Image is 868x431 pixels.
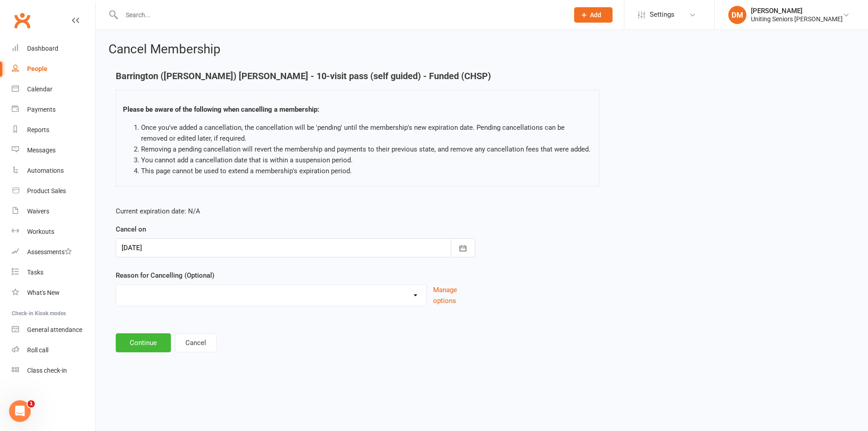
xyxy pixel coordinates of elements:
a: Class kiosk mode [12,360,95,381]
div: Automations [27,167,64,174]
button: Add [574,7,613,23]
div: Workouts [27,228,54,235]
div: [PERSON_NAME] [751,7,843,15]
div: Roll call [27,346,48,354]
li: Once you've added a cancellation, the cancellation will be 'pending' until the membership's new e... [141,122,592,144]
span: 1 [28,400,35,407]
strong: Please be aware of the following when cancelling a membership: [123,105,319,114]
a: People [12,59,95,79]
label: Cancel on [116,224,146,235]
span: Settings [650,5,675,25]
a: Product Sales [12,181,95,201]
div: Waivers [27,208,49,215]
p: Current expiration date: N/A [116,206,475,217]
li: This page cannot be used to extend a membership's expiration period. [141,166,592,176]
div: Dashboard [27,45,58,52]
li: Removing a pending cancellation will revert the membership and payments to their previous state, ... [141,144,592,155]
a: General attendance kiosk mode [12,320,95,340]
button: Manage options [433,284,475,306]
a: Roll call [12,340,95,360]
a: Clubworx [11,9,33,32]
a: Assessments [12,242,95,262]
div: Reports [27,126,49,133]
input: Search... [119,9,562,21]
div: People [27,65,47,72]
div: Payments [27,106,56,113]
div: Messages [27,147,56,154]
a: Messages [12,140,95,161]
div: General attendance [27,326,82,333]
div: What's New [27,289,60,296]
button: Continue [116,333,171,352]
li: You cannot add a cancellation date that is within a suspension period. [141,155,592,166]
div: Uniting Seniors [PERSON_NAME] [751,15,843,23]
button: Cancel [175,333,217,352]
a: Automations [12,161,95,181]
a: What's New [12,283,95,303]
label: Reason for Cancelling (Optional) [116,270,214,281]
a: Reports [12,120,95,140]
a: Calendar [12,79,95,99]
a: Tasks [12,262,95,283]
div: Class check-in [27,367,67,374]
div: Product Sales [27,187,66,194]
div: Calendar [27,85,52,93]
a: Payments [12,99,95,120]
a: Workouts [12,222,95,242]
span: Add [590,11,601,19]
a: Dashboard [12,38,95,59]
h4: Barrington ([PERSON_NAME]) [PERSON_NAME] - 10-visit pass (self guided) - Funded (CHSP) [116,71,599,81]
div: Assessments [27,248,72,256]
h2: Cancel Membership [108,43,855,57]
a: Waivers [12,201,95,222]
div: DM [728,6,746,24]
iframe: Intercom live chat [9,400,31,422]
div: Tasks [27,269,43,276]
